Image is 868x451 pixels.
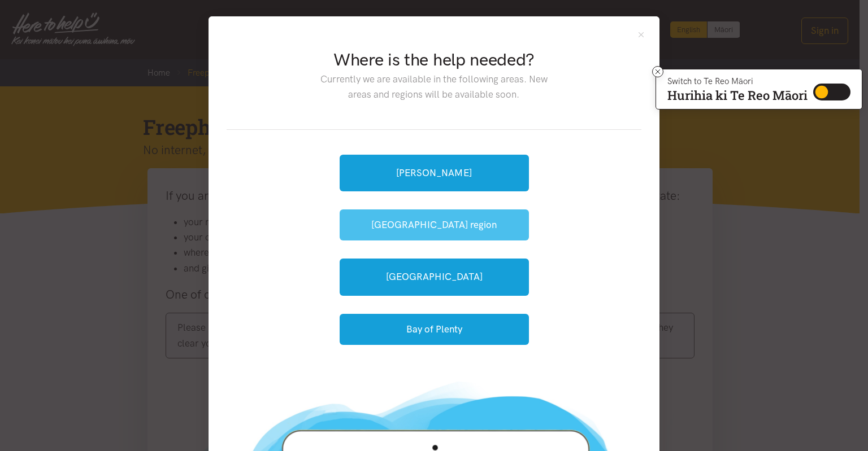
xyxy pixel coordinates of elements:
button: [GEOGRAPHIC_DATA] region [340,209,529,240]
p: Switch to Te Reo Māori [667,78,808,85]
p: Currently we are available in the following areas. New areas and regions will be available soon. [311,72,556,102]
h2: Where is the help needed? [311,48,556,72]
a: [PERSON_NAME] [340,155,529,191]
button: Close [636,30,646,40]
p: Hurihia ki Te Reo Māori [667,90,808,100]
button: Bay of Plenty [340,314,529,345]
a: [GEOGRAPHIC_DATA] [340,259,529,295]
